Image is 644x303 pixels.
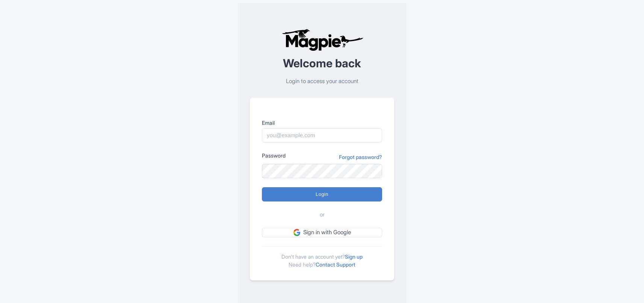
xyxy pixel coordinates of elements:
img: google.svg [293,229,300,236]
h2: Welcome back [250,57,394,70]
a: Sign up [345,253,363,260]
input: you@example.com [262,128,382,142]
a: Contact Support [316,261,355,268]
input: Login [262,187,382,201]
a: Sign in with Google [262,228,382,237]
label: Password [262,151,286,159]
div: Don't have an account yet? Need help? [262,246,382,268]
a: Forgot password? [339,153,382,161]
label: Email [262,119,382,127]
p: Login to access your account [250,77,394,86]
img: logo-ab69f6fb50320c5b225c76a69d11143b.png [280,29,364,51]
span: or [320,211,325,219]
